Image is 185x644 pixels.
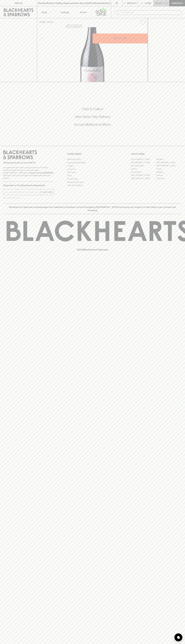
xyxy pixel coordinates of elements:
p: Subscribe to The Blackhearts Newsletter [3,184,54,187]
button: ADD TO CART [93,34,148,43]
p: Shop [42,11,47,14]
p: ADD TO CART [113,37,127,40]
a: Shipping Information [67,180,118,184]
a: [GEOGRAPHIC_DATA] [131,158,156,161]
a: Elwood [131,167,156,170]
button: Add to wishlist [65,25,83,28]
p: 0 [166,2,167,4]
a: Contact Us [67,167,118,171]
a: Gift Cards [67,171,118,174]
h5: Across Melbourne Metro [3,122,182,127]
h5: Uber Same-Day Delivery [3,114,182,119]
a: Business & Bulk Gifting [67,161,118,164]
img: bubble-icon [177,636,180,639]
div: Call to action block [3,96,182,141]
a: SHOP [47,21,53,23]
p: Stores [80,11,87,14]
a: Fitzroy North [131,170,156,174]
button: SUBSCRIBE [41,189,54,195]
a: Bottle Drop FAQ's [67,158,118,161]
a: FAQ's [67,174,118,177]
a: [GEOGRAPHIC_DATA] [156,161,182,164]
p: Tastings [61,11,69,14]
button: Add to wishlist [139,19,147,26]
a: [GEOGRAPHIC_DATA] [156,164,182,167]
a: Brunswick West [131,164,156,167]
button: Shop [37,6,56,18]
p: Wishlist [127,2,137,5]
p: It is against the law to sell or supply alcohol to, or to obtain alcohol on behalf of a person un... [3,166,54,179]
a: Terms & Conditions [67,184,118,187]
p: Checkout [171,2,183,5]
a: Tastings [56,6,74,18]
p: FIND US [14,2,23,5]
a: Stores [74,6,93,18]
p: SUBSCRIBE [42,191,53,194]
img: 37221.png [37,27,148,82]
a: Thornbury [156,177,182,180]
a: Geelong [156,170,182,174]
a: Fitzroy [156,167,182,170]
a: [GEOGRAPHIC_DATA] [131,161,156,164]
p: We will never spam you [3,197,54,199]
p: OTHER AREAS [67,152,118,156]
p: $0.00 [155,2,162,5]
a: Careers [67,164,118,167]
input: Try "Pinot noir" [121,10,180,15]
a: Privacy Policy [67,177,118,180]
p: Sibling owned and run since [DATE] [3,161,54,164]
a: [GEOGRAPHIC_DATA] [131,174,156,177]
a: [GEOGRAPHIC_DATA] [131,177,156,180]
p: Blackhearts & Sparrows acknowledges the traditional Custodians of land throughout [GEOGRAPHIC_DAT... [5,206,180,212]
input: e.g. jane@blackheartsandsparrows.com.au [5,190,40,194]
a: Prahran [156,174,182,177]
a: HOME [39,21,45,23]
h5: Click & Collect [3,107,182,111]
a: Braddon [156,158,182,161]
p: OUR STORES [131,152,182,156]
p: Login [145,2,151,5]
strong: Liquor License #32064953 [29,172,53,174]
